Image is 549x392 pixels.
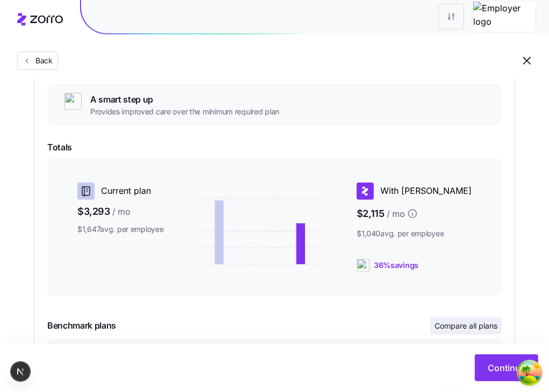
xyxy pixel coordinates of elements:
button: Blue Cross and Blue Shield of TexasMyBlue Health Silver SM 901SilverHMO1employees [47,339,502,381]
span: Provides improved care over the minimum required plan [90,106,279,117]
img: ai-icon.png [64,93,82,110]
span: $1,647 avg. per employee [77,224,164,235]
div: With [PERSON_NAME] [357,183,472,200]
span: A smart step up [90,93,279,106]
button: Open Tanstack query devtools [519,362,540,383]
span: Continue [488,361,525,374]
span: $2,115 [357,204,472,224]
button: Compare all plans [430,317,502,335]
div: Current plan [77,183,164,200]
span: Back [31,55,53,66]
span: 36% savings [374,260,418,271]
span: $1,040 avg. per employee [357,228,472,239]
button: Continue [475,354,538,381]
span: Benchmark plans [47,319,116,332]
span: Totals [47,141,502,154]
button: Back [17,52,58,70]
span: / mo [387,207,405,221]
span: $3,293 [77,204,164,220]
img: Employer logo [473,2,536,32]
img: ai-icon.png [357,259,370,272]
span: / mo [112,205,131,219]
span: Compare all plans [435,321,497,331]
